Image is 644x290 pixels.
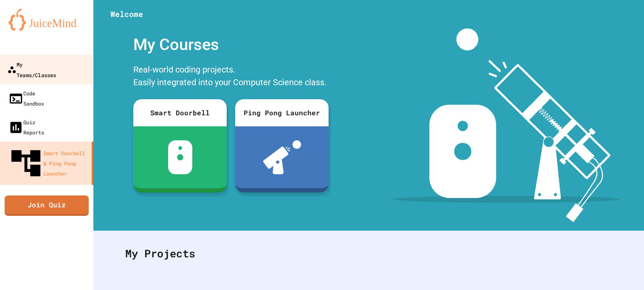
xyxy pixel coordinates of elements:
div: My Projects [117,237,621,270]
div: Smart Doorbell & Ping Pong Launcher [8,146,88,181]
div: Ping Pong Launcher [235,99,329,126]
img: banner-image-my-projects.png [393,28,620,222]
div: Smart Doorbell [133,99,227,126]
div: My Courses [129,28,333,61]
img: logo-orange.svg [8,8,85,31]
a: Join Quiz [5,195,89,216]
div: Real-world coding projects. Easily integrated into your Computer Science class. [129,61,333,93]
div: Quiz Reports [8,117,44,137]
div: My Teams/Classes [7,59,56,80]
img: ppl-with-ball.png [263,140,301,174]
div: Code Sandbox [8,88,44,109]
img: sdb-white.svg [168,140,192,174]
